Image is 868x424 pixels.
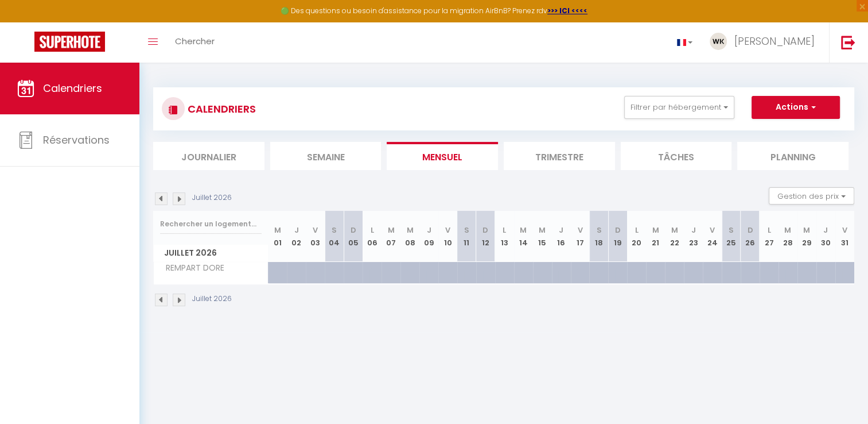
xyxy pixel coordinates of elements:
[520,225,527,236] abbr: M
[539,225,546,236] abbr: M
[589,211,608,262] th: 18
[835,211,854,262] th: 31
[842,225,847,236] abbr: V
[615,225,621,236] abbr: D
[734,34,815,48] span: [PERSON_NAME]
[760,211,779,262] th: 27
[504,142,615,170] li: Trimestre
[703,211,722,262] th: 24
[371,225,374,236] abbr: L
[344,211,363,262] th: 05
[823,225,828,236] abbr: J
[547,6,587,16] a: >>> ICI <<<<
[438,211,457,262] th: 10
[784,225,791,236] abbr: M
[729,225,734,236] abbr: S
[382,211,400,262] th: 07
[268,211,287,262] th: 01
[185,96,256,122] h3: CALENDRIERS
[363,211,382,262] th: 06
[274,225,281,236] abbr: M
[503,225,506,236] abbr: L
[671,225,678,236] abbr: M
[495,211,514,262] th: 13
[741,211,760,262] th: 26
[737,142,848,170] li: Planning
[325,211,344,262] th: 04
[457,211,476,262] th: 11
[464,225,469,236] abbr: S
[624,96,734,119] button: Filtrer par hébergement
[192,294,232,304] p: Juillet 2026
[166,22,223,63] a: Chercher
[816,211,835,262] th: 30
[313,225,318,236] abbr: V
[482,225,488,236] abbr: D
[797,211,816,262] th: 29
[710,225,715,236] abbr: V
[287,211,306,262] th: 02
[691,225,696,236] abbr: J
[407,225,414,236] abbr: M
[514,211,533,262] th: 14
[153,142,264,170] li: Journalier
[652,225,659,236] abbr: M
[803,225,810,236] abbr: M
[710,33,727,50] img: ...
[306,211,325,262] th: 03
[388,225,395,236] abbr: M
[577,225,582,236] abbr: V
[270,142,382,170] li: Semaine
[154,245,268,261] span: Juillet 2026
[43,81,102,95] span: Calendriers
[608,211,627,262] th: 19
[627,211,646,262] th: 20
[747,225,753,236] abbr: D
[160,214,262,234] input: Rechercher un logement...
[571,211,590,262] th: 17
[419,211,438,262] th: 09
[701,22,829,63] a: ... [PERSON_NAME]
[155,262,227,275] span: REMPART DORE
[476,211,495,262] th: 12
[767,225,770,236] abbr: L
[34,32,105,52] img: Super Booking
[192,192,232,203] p: Juillet 2026
[841,35,855,49] img: logout
[332,225,337,236] abbr: S
[646,211,665,262] th: 21
[294,225,299,236] abbr: J
[684,211,703,262] th: 23
[351,225,356,236] abbr: D
[400,211,419,262] th: 08
[559,225,563,236] abbr: J
[552,211,571,262] th: 16
[665,211,684,262] th: 22
[621,142,732,170] li: Tâches
[426,225,431,236] abbr: J
[445,225,450,236] abbr: V
[722,211,741,262] th: 25
[175,35,215,47] span: Chercher
[635,225,639,236] abbr: L
[43,133,110,147] span: Réservations
[387,142,498,170] li: Mensuel
[596,225,601,236] abbr: S
[752,96,840,119] button: Actions
[533,211,552,262] th: 15
[779,211,797,262] th: 28
[769,187,854,205] button: Gestion des prix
